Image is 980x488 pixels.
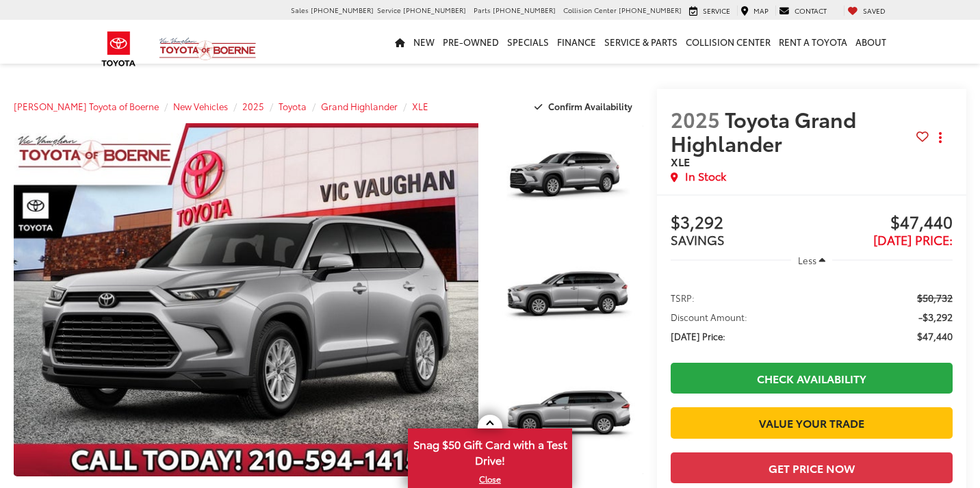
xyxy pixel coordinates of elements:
img: Vic Vaughan Toyota of Boerne [159,37,257,61]
span: Service [703,5,730,16]
span: -$3,292 [918,310,953,324]
a: XLE [412,100,428,112]
a: Service & Parts: Opens in a new tab [600,20,682,64]
span: $3,292 [671,213,812,233]
img: Toyota [93,27,144,71]
span: Sales [291,5,309,15]
span: Collision Center [563,5,617,15]
span: XLE [671,153,690,169]
a: About [851,20,890,64]
a: Toyota [279,100,307,112]
a: [PERSON_NAME] Toyota of Boerne [14,100,159,112]
a: Service [686,5,734,16]
a: Expand Photo 2 [493,244,644,357]
a: Value Your Trade [671,407,953,438]
span: Service [377,5,401,15]
a: Specials [503,20,553,64]
span: [DATE] Price: [873,231,953,248]
span: [PHONE_NUMBER] [619,5,682,15]
a: Rent a Toyota [775,20,851,64]
img: 2025 Toyota Grand Highlander XLE [492,122,645,237]
span: Toyota Grand Highlander [671,104,856,157]
span: Discount Amount: [671,310,747,324]
span: [PHONE_NUMBER] [493,5,556,15]
a: 2025 [242,100,264,112]
a: Map [737,5,772,16]
span: $47,440 [812,213,953,233]
a: Expand Photo 3 [493,363,644,476]
a: Home [391,20,409,64]
span: $47,440 [917,329,953,343]
span: [DATE] Price: [671,329,725,343]
a: Contact [775,5,830,16]
a: New [409,20,439,64]
span: [PHONE_NUMBER] [311,5,374,15]
span: Less [798,254,816,266]
a: Grand Highlander [321,100,398,112]
span: In Stock [685,168,726,184]
a: Finance [553,20,600,64]
span: [PHONE_NUMBER] [403,5,466,15]
img: 2025 Toyota Grand Highlander XLE [492,242,645,357]
span: Map [753,5,769,16]
span: TSRP: [671,291,695,305]
span: Saved [863,5,886,16]
button: Get Price Now [671,452,953,483]
span: dropdown dots [939,132,942,143]
span: Contact [795,5,827,16]
a: Expand Photo 1 [493,123,644,236]
a: Check Availability [671,363,953,394]
a: New Vehicles [173,100,228,112]
span: Parts [474,5,491,15]
a: Expand Photo 0 [14,123,478,476]
a: My Saved Vehicles [844,5,889,16]
img: 2025 Toyota Grand Highlander XLE [9,122,482,477]
span: Snag $50 Gift Card with a Test Drive! [409,430,571,472]
span: SAVINGS [671,231,725,248]
button: Actions [929,126,953,150]
span: $50,732 [917,291,953,305]
a: Collision Center [682,20,775,64]
button: Confirm Availability [527,94,644,118]
span: 2025 [671,104,720,133]
span: Confirm Availability [548,100,632,112]
button: Less [791,248,832,272]
a: Pre-Owned [439,20,503,64]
